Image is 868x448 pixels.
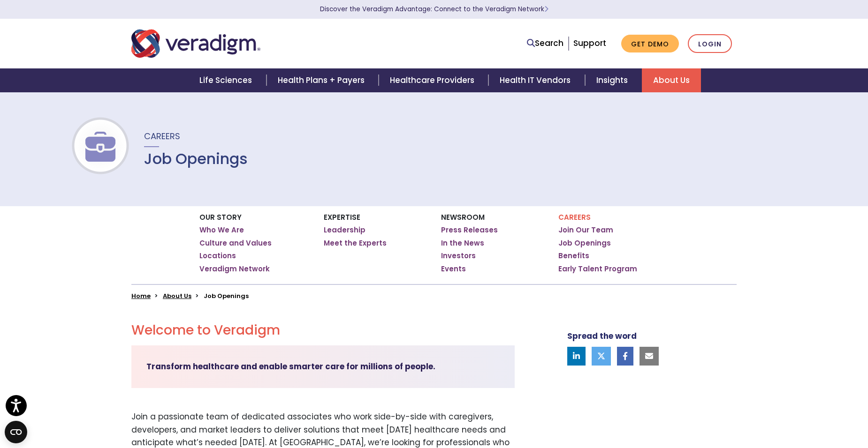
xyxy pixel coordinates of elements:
[567,330,637,342] strong: Spread the word
[573,37,606,49] a: Support
[131,291,151,300] a: Home
[163,291,191,300] a: About Us
[441,239,484,248] a: In the News
[131,322,515,338] h2: Welcome to Veradigm
[379,68,488,92] a: Healthcare Providers
[199,251,236,261] a: Locations
[558,225,613,235] a: Join Our Team
[131,28,260,59] img: Veradigm logo
[441,225,498,235] a: Press Releases
[5,421,27,443] button: Open CMP widget
[324,225,365,235] a: Leadership
[558,251,589,261] a: Benefits
[146,361,435,372] strong: Transform healthcare and enable smarter care for millions of people.
[585,68,642,92] a: Insights
[199,239,272,248] a: Culture and Values
[441,251,476,261] a: Investors
[488,68,585,92] a: Health IT Vendors
[441,264,466,274] a: Events
[199,225,244,235] a: Who We Are
[688,34,732,53] a: Login
[144,130,180,142] span: Careers
[188,68,266,92] a: Life Sciences
[266,68,379,92] a: Health Plans + Payers
[558,239,611,248] a: Job Openings
[558,264,637,274] a: Early Talent Program
[320,5,548,14] a: Discover the Veradigm Advantage: Connect to the Veradigm NetworkLearn More
[544,5,548,14] span: Learn More
[324,239,387,248] a: Meet the Experts
[144,150,248,168] h1: Job Openings
[621,35,679,53] a: Get Demo
[199,264,270,274] a: Veradigm Network
[642,68,701,92] a: About Us
[527,37,563,50] a: Search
